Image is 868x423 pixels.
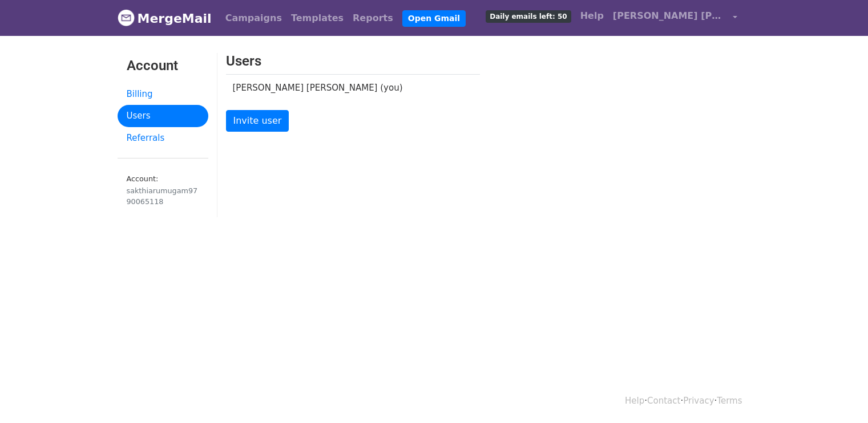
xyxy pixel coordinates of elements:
h3: Account [127,58,199,74]
a: Users [118,105,208,127]
a: Terms [717,396,742,406]
a: Referrals [118,127,208,149]
h3: Users [226,53,480,70]
a: Reports [348,7,398,30]
a: [PERSON_NAME] [PERSON_NAME] [608,5,742,31]
a: Invite user [226,110,289,132]
a: Privacy [683,396,714,406]
small: Account: [127,174,199,207]
a: Help [576,5,608,27]
a: MergeMail [118,6,212,30]
img: MergeMail logo [118,9,135,26]
span: Daily emails left: 50 [486,10,571,23]
a: Billing [118,83,208,105]
a: Help [625,396,644,406]
a: Contact [647,396,680,406]
span: [PERSON_NAME] [PERSON_NAME] [613,9,727,23]
a: Daily emails left: 50 [481,5,575,27]
div: sakthiarumugam9790065118 [127,185,199,207]
td: [PERSON_NAME] [PERSON_NAME] (you) [226,74,462,101]
a: Campaigns [221,7,286,30]
a: Templates [286,7,348,30]
a: Open Gmail [402,10,466,27]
